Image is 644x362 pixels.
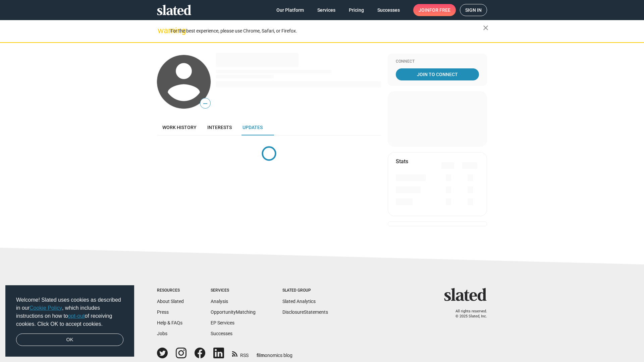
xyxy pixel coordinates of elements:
span: Join To Connect [397,68,478,80]
a: Successes [211,331,232,336]
a: Successes [372,4,405,16]
a: Jobs [157,331,167,336]
mat-icon: warning [158,26,166,35]
a: Services [312,4,341,16]
a: Slated Analytics [282,299,316,304]
a: Press [157,309,169,315]
span: film [257,353,265,358]
a: Join To Connect [396,68,479,80]
span: Updates [243,125,263,130]
a: Pricing [343,4,369,16]
a: RSS [232,348,249,359]
a: EP Services [211,320,234,325]
div: Services [211,288,256,293]
span: Join [419,4,450,16]
div: For the best experience, please use Chrome, Safari, or Firefox. [170,26,483,36]
a: dismiss cookie message [16,334,123,346]
span: for free [429,4,450,16]
span: Sign in [465,4,482,16]
span: Our Platform [276,4,304,16]
a: About Slated [157,299,184,304]
a: DisclosureStatements [282,309,328,315]
a: Sign in [460,4,487,16]
a: Our Platform [271,4,309,16]
mat-card-title: Stats [396,158,408,165]
a: Updates [237,119,268,135]
a: Joinfor free [413,4,456,16]
span: Work history [162,125,197,130]
span: Interests [207,125,232,130]
div: Slated Group [282,288,328,293]
span: Pricing [349,4,364,16]
div: Connect [396,59,479,64]
a: Work history [157,119,202,135]
div: cookieconsent [5,285,134,357]
span: Welcome! Slated uses cookies as described in our , which includes instructions on how to of recei... [16,296,123,328]
span: Successes [377,4,400,16]
div: Resources [157,288,184,293]
p: All rights reserved. © 2025 Slated, Inc. [448,309,487,319]
mat-icon: close [482,24,490,32]
a: Help & FAQs [157,320,182,325]
span: — [200,99,210,108]
a: OpportunityMatching [211,309,256,315]
a: Cookie Policy [30,305,62,311]
a: filmonomics blog [257,347,292,359]
a: Analysis [211,299,228,304]
a: Interests [202,119,237,135]
span: Services [317,4,335,16]
a: opt-out [68,313,85,319]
